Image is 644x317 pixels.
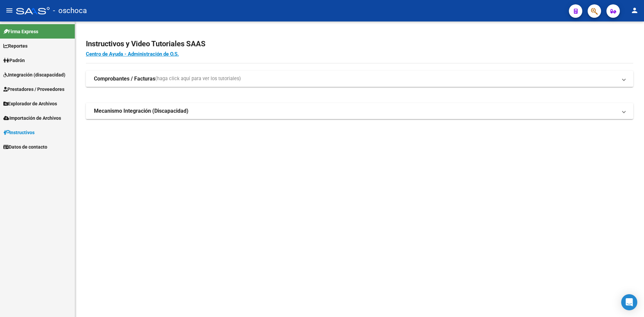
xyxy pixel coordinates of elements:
[3,71,65,78] span: Integración (discapacidad)
[3,129,35,136] span: Instructivos
[5,6,13,14] mat-icon: menu
[3,28,38,35] span: Firma Express
[3,114,61,122] span: Importación de Archivos
[631,6,639,14] mat-icon: person
[3,42,28,50] span: Reportes
[3,86,64,93] span: Prestadores / Proveedores
[86,38,633,50] h2: Instructivos y Video Tutoriales SAAS
[86,51,179,57] a: Centro de Ayuda - Administración de O.S.
[53,3,87,18] span: - oschoca
[86,71,633,87] mat-expansion-panel-header: Comprobantes / Facturas(haga click aquí para ver los tutoriales)
[155,75,241,83] span: (haga click aquí para ver los tutoriales)
[3,143,47,151] span: Datos de contacto
[94,75,155,83] strong: Comprobantes / Facturas
[86,103,633,119] mat-expansion-panel-header: Mecanismo Integración (Discapacidad)
[3,57,25,64] span: Padrón
[94,107,189,115] strong: Mecanismo Integración (Discapacidad)
[621,294,637,310] div: Open Intercom Messenger
[3,100,57,107] span: Explorador de Archivos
